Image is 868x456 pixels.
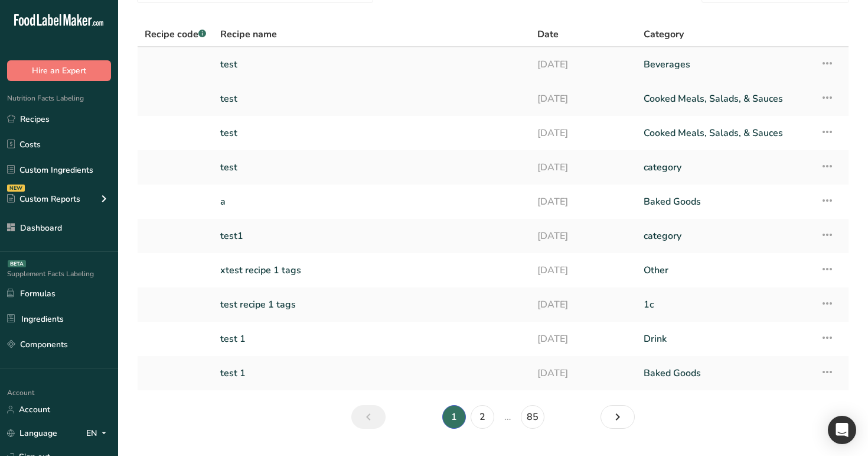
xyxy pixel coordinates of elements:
[828,416,856,444] div: Open Intercom Messenger
[220,86,523,111] a: test
[644,52,806,77] a: Beverages
[601,405,635,429] a: Next page
[644,189,806,214] a: Baked Goods
[7,423,57,444] a: Language
[644,326,806,351] a: Drink
[220,27,277,41] span: Recipe name
[537,52,629,77] a: [DATE]
[220,292,523,317] a: test recipe 1 tags
[537,27,559,41] span: Date
[220,326,523,351] a: test 1
[7,60,111,81] button: Hire an Expert
[537,189,629,214] a: [DATE]
[220,121,523,145] a: test
[537,155,629,180] a: [DATE]
[537,258,629,283] a: [DATE]
[537,86,629,111] a: [DATE]
[471,405,494,429] a: Page 2.
[220,189,523,214] a: a
[537,121,629,145] a: [DATE]
[7,185,25,192] div: NEW
[220,155,523,180] a: test
[8,260,26,267] div: BETA
[644,224,806,248] a: category
[644,258,806,283] a: Other
[644,361,806,386] a: Baked Goods
[145,28,206,41] span: Recipe code
[521,405,544,429] a: Page 85.
[537,361,629,386] a: [DATE]
[644,292,806,317] a: 1c
[644,121,806,145] a: Cooked Meals, Salads, & Sauces
[220,258,523,283] a: xtest recipe 1 tags
[537,326,629,351] a: [DATE]
[86,426,111,441] div: EN
[7,193,80,205] div: Custom Reports
[351,405,386,429] a: Previous page
[220,361,523,386] a: test 1
[644,86,806,111] a: Cooked Meals, Salads, & Sauces
[220,52,523,77] a: test
[644,155,806,180] a: category
[220,224,523,248] a: test1
[644,27,684,41] span: Category
[537,292,629,317] a: [DATE]
[537,224,629,248] a: [DATE]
